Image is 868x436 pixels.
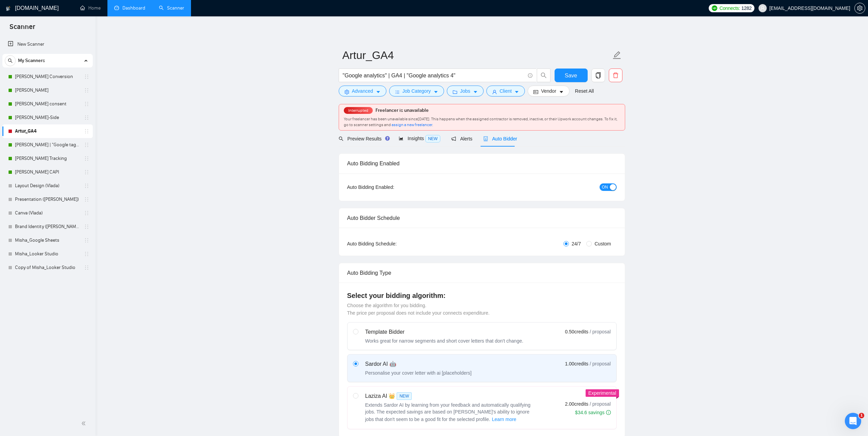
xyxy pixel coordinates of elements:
[719,4,740,12] span: Connects:
[845,413,861,429] iframe: Intercom live chat
[402,87,431,95] span: Job Category
[565,328,588,335] span: 0.50 credits
[575,409,610,416] div: $34.6 savings
[84,101,89,107] span: holder
[606,410,611,415] span: info-circle
[339,136,343,141] span: search
[15,234,80,247] a: Misha_Google Sheets
[347,291,617,300] h4: Select your bidding algorithm:
[347,183,437,191] div: Auto Bidding Enabled:
[741,4,752,12] span: 1282
[533,89,538,94] span: idcard
[84,142,89,148] span: holder
[5,58,15,63] span: search
[347,263,617,283] div: Auto Bidding Type
[528,73,532,78] span: info-circle
[559,89,564,94] span: caret-down
[15,152,80,165] a: [PERSON_NAME] Tracking
[347,240,437,247] div: Auto Bidding Schedule:
[376,89,381,94] span: caret-down
[760,6,765,11] span: user
[376,107,429,113] span: Freelancer is unavailable
[365,360,472,368] div: Sardor AI 🤖
[365,337,524,344] div: Works great for narrow segments and short cover letters that don't change.
[344,117,617,127] span: Your freelancer has been unavailable since [DATE] . This happens when the assigned contractor is ...
[565,400,588,408] span: 2.00 credits
[537,72,550,78] span: search
[388,392,395,400] span: 👑
[15,165,80,179] a: [PERSON_NAME] CAPI
[84,156,89,161] span: holder
[590,401,610,407] span: / proposal
[565,71,577,80] span: Save
[399,136,403,141] span: area-chart
[569,240,584,247] span: 24/7
[397,392,412,400] span: NEW
[483,136,488,141] span: robot
[537,69,550,82] button: search
[15,138,80,152] a: [PERSON_NAME] | "Google tag manager
[4,22,41,36] span: Scanner
[15,84,80,97] a: [PERSON_NAME]
[483,136,517,141] span: Auto Bidder
[8,37,87,51] a: New Scanner
[447,86,484,96] button: folderJobscaret-down
[81,420,88,427] span: double-left
[588,390,616,396] span: Experimental
[84,183,89,189] span: holder
[15,261,80,274] a: Copy of Misha_Looker Studio
[575,87,594,95] a: Reset All
[84,224,89,229] span: holder
[365,392,536,400] div: Laziza AI
[343,71,525,80] input: Search Freelance Jobs...
[159,5,184,11] a: searchScanner
[84,129,89,134] span: holder
[555,69,588,82] button: Save
[347,154,617,173] div: Auto Bidding Enabled
[15,193,80,206] a: Presentation ([PERSON_NAME])
[591,69,605,82] button: copy
[486,86,525,96] button: userClientcaret-down
[15,179,80,193] a: Layout Design (Vlada)
[15,247,80,261] a: Misha_Looker Studio
[84,251,89,257] span: holder
[84,265,89,270] span: holder
[541,87,556,95] span: Vendor
[342,47,611,64] input: Scanner name...
[15,124,80,138] a: Artur_GA4
[500,87,512,95] span: Client
[84,169,89,175] span: holder
[6,3,11,14] img: logo
[712,5,717,11] img: upwork-logo.png
[365,328,524,336] div: Template Bidder
[80,5,101,11] a: homeHome
[854,3,865,14] button: setting
[2,37,93,51] li: New Scanner
[365,370,472,376] div: Personalise your cover letter with ai [placeholders]
[609,72,622,78] span: delete
[84,238,89,243] span: holder
[344,89,349,94] span: setting
[84,197,89,202] span: holder
[395,89,400,94] span: bars
[84,210,89,216] span: holder
[613,51,621,60] span: edit
[592,240,614,247] span: Custom
[491,415,517,423] button: Laziza AI NEWExtends Sardor AI by learning from your feedback and automatically qualifying jobs. ...
[855,5,865,11] span: setting
[859,413,864,418] span: 1
[451,136,472,141] span: Alerts
[2,54,93,274] li: My Scanners
[114,5,145,11] a: dashboardDashboard
[399,136,440,141] span: Insights
[565,360,588,367] span: 1.00 credits
[473,89,478,94] span: caret-down
[425,135,440,142] span: NEW
[609,69,622,82] button: delete
[492,416,516,423] span: Learn more
[18,54,45,67] span: My Scanners
[590,328,610,335] span: / proposal
[392,122,432,127] span: assign a new freelancer
[592,72,605,78] span: copy
[514,89,519,94] span: caret-down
